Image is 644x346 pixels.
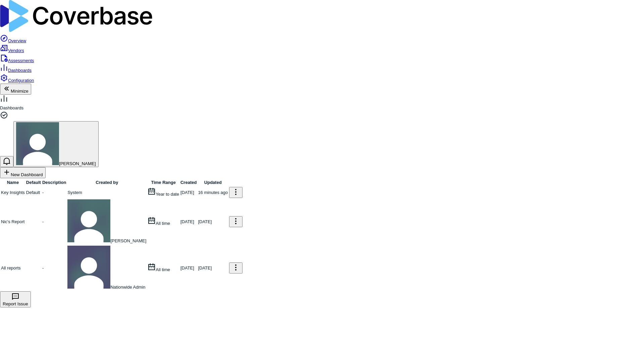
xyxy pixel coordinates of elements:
th: Description [42,179,67,186]
th: Updated [198,179,228,186]
span: Key Insights [1,190,25,195]
span: All reports [1,265,21,270]
span: [PERSON_NAME] [110,238,146,243]
span: Nationwide Admin [110,285,145,290]
span: All time [148,221,170,226]
button: More actions [229,187,243,198]
img: Nic Weilbacher avatar [16,122,59,165]
span: Default [26,190,40,195]
span: Year to date [148,192,179,197]
svg: Date range for report [148,263,156,271]
button: Nic Weilbacher avatar[PERSON_NAME] [13,121,99,167]
div: - [42,265,66,271]
span: [DATE] [180,265,194,270]
svg: Date range for report [148,217,156,225]
span: System [67,190,82,195]
span: Report Issue [3,301,28,306]
span: 16 minutes ago [198,190,228,195]
button: More actions [229,216,243,227]
th: Default [26,179,41,186]
svg: Date range for report [148,188,156,196]
span: Configuration [8,78,34,83]
span: [PERSON_NAME] [59,161,96,166]
span: Overview [8,38,26,43]
span: Assessments [8,58,34,63]
span: Dashboards [8,68,32,73]
span: [DATE] [180,190,194,195]
span: [DATE] [180,219,194,224]
th: Created [180,179,197,186]
span: [DATE] [198,219,212,224]
span: Nic's Report [1,219,24,224]
span: Minimize [11,89,29,94]
span: Vendors [8,48,24,53]
span: [DATE] [198,265,212,270]
div: - [42,218,66,225]
div: - [42,189,66,196]
img: Nic Weilbacher avatar [67,199,110,242]
img: Nationwide Admin avatar [67,246,110,289]
th: Time Range [147,179,179,186]
span: All time [148,267,170,272]
th: Name [1,179,25,186]
button: More actions [229,262,243,274]
th: Created by [67,179,147,186]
